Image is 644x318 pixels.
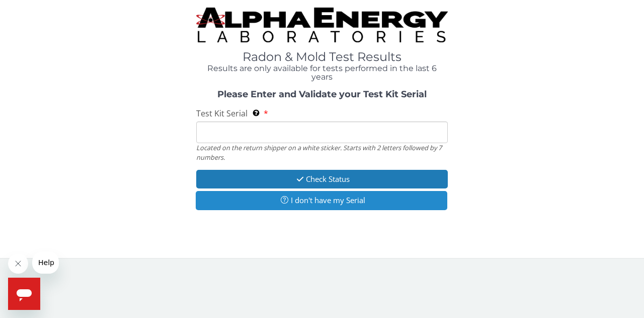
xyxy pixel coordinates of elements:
[196,8,448,42] img: TightCrop.jpg
[196,191,447,210] button: I don't have my Serial
[196,64,448,82] h4: Results are only available for tests performed in the last 6 years
[8,278,40,310] iframe: Botón para iniciar la ventana de mensajería
[196,143,448,162] div: Located on the return shipper on a white sticker. Starts with 2 letters followed by 7 numbers.
[196,108,248,119] span: Test Kit Serial
[32,251,59,274] iframe: Mensaje de la compañía
[217,89,427,100] strong: Please Enter and Validate your Test Kit Serial
[196,170,448,188] button: Check Status
[8,253,28,274] iframe: Cerrar mensaje
[196,50,448,63] h1: Radon & Mold Test Results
